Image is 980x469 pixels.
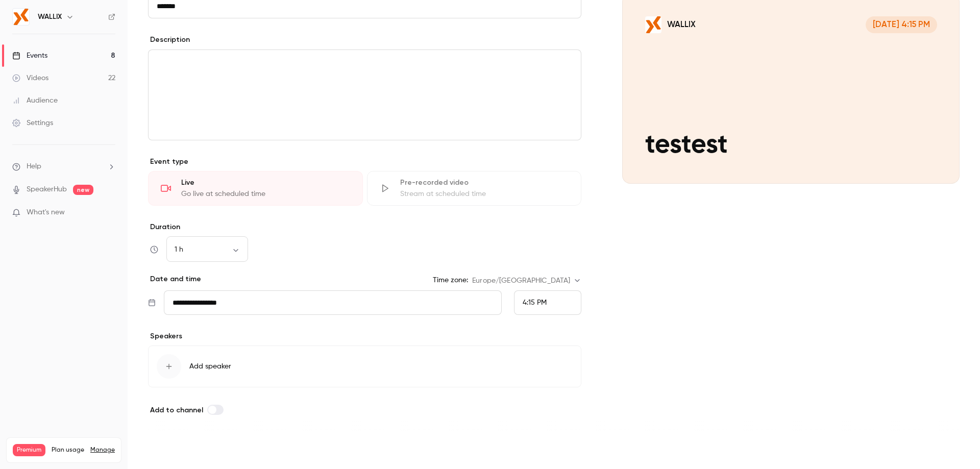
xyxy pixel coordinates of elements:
[148,345,581,387] button: Add speaker
[148,50,581,140] section: description
[27,161,41,172] span: Help
[189,361,231,372] span: Add speaker
[400,178,569,188] div: Pre-recorded video
[103,208,115,217] iframe: Noticeable Trigger
[472,276,581,286] div: Europe/[GEOGRAPHIC_DATA]
[166,244,248,255] div: 1 h
[148,222,581,232] label: Duration
[523,299,547,306] span: 4:15 PM
[73,185,93,195] span: new
[90,446,115,454] a: Manage
[27,184,67,195] a: SpeakerHub
[150,406,203,414] span: Add to channel
[433,275,468,285] label: Time zone:
[367,171,582,206] div: Pre-recorded videoStream at scheduled time
[400,189,569,199] div: Stream at scheduled time
[514,290,581,315] div: From
[12,73,48,83] div: Videos
[52,446,84,454] span: Plan usage
[148,274,201,284] p: Date and time
[13,9,29,25] img: WALLIX
[148,35,190,45] label: Description
[181,178,350,188] div: Live
[148,331,581,341] p: Speakers
[12,95,58,106] div: Audience
[12,161,115,172] li: help-dropdown-opener
[181,189,350,199] div: Go live at scheduled time
[12,51,47,61] div: Events
[149,50,581,140] div: editor
[38,12,62,22] h6: WALLIX
[12,118,53,128] div: Settings
[164,290,502,315] input: Tue, Feb 17, 2026
[148,171,363,206] div: LiveGo live at scheduled time
[27,207,65,218] span: What's new
[148,157,581,167] p: Event type
[13,444,45,456] span: Premium
[148,440,185,461] button: Save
